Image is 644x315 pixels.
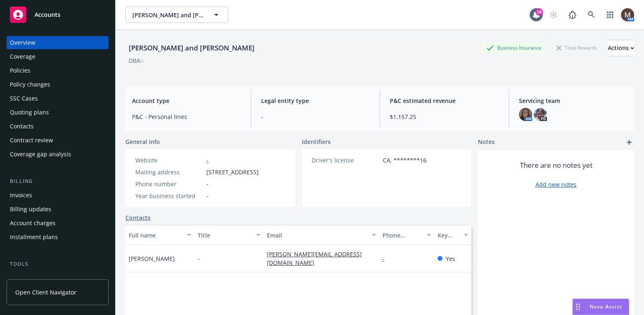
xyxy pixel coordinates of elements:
div: Full name [129,231,182,240]
div: Policy changes [10,78,50,91]
div: 18 [535,8,543,16]
div: Billing updates [10,203,51,216]
div: Total Rewards [552,43,601,53]
div: Contract review [10,134,53,147]
div: Contacts [10,120,34,133]
span: Legal entity type [261,96,370,105]
div: Year business started [135,192,203,200]
a: Accounts [7,3,109,26]
span: P&C estimated revenue [390,96,499,105]
a: Switch app [602,7,619,23]
div: Coverage [10,50,35,63]
div: Title [198,231,251,240]
a: Coverage [7,50,109,63]
a: [PERSON_NAME][EMAIL_ADDRESS][DOMAIN_NAME] [267,250,362,267]
a: Overview [7,36,109,49]
span: - [261,112,370,121]
div: Key contact [438,231,459,240]
span: $1,157.25 [390,112,499,121]
div: Policies [10,64,30,77]
a: Installment plans [7,231,109,244]
span: [PERSON_NAME] and [PERSON_NAME] [132,11,204,19]
span: [PERSON_NAME] [129,254,175,263]
div: Mailing address [135,168,203,176]
span: Servicing team [519,96,628,105]
a: Invoices [7,189,109,202]
div: Invoices [10,189,32,202]
a: Manage files [7,272,109,285]
span: - [206,192,208,200]
div: Drag to move [573,299,583,315]
img: photo [621,8,634,21]
a: Contract review [7,134,109,147]
a: Billing updates [7,203,109,216]
button: Actions [608,40,634,56]
div: Coverage gap analysis [10,148,71,161]
div: DBA: - [129,56,144,65]
div: Account charges [10,217,56,230]
span: Account type [132,96,241,105]
div: Manage files [10,272,45,285]
a: Quoting plans [7,106,109,119]
div: SSC Cases [10,92,38,105]
a: Account charges [7,217,109,230]
span: [STREET_ADDRESS] [206,168,259,176]
div: Phone number [135,180,203,188]
div: Email [267,231,366,240]
a: Add new notes [535,180,577,189]
a: Contacts [125,213,151,222]
a: Contacts [7,120,109,133]
a: Report a Bug [564,7,581,23]
div: Phone number [382,231,422,240]
img: photo [534,108,547,121]
a: Policies [7,64,109,77]
span: - [206,180,208,188]
button: Email [264,225,379,245]
div: Actions [608,40,634,56]
div: Overview [10,36,35,49]
span: General info [125,137,160,146]
span: There are no notes yet [520,160,593,170]
a: - [382,255,391,262]
button: [PERSON_NAME] and [PERSON_NAME] [125,7,228,23]
img: photo [519,108,532,121]
div: Business Insurance [482,43,546,53]
a: - [206,156,208,164]
button: Phone number [379,225,435,245]
button: Nova Assist [572,299,629,315]
a: Search [583,7,600,23]
a: add [624,137,634,147]
a: Coverage gap analysis [7,148,109,161]
div: Billing [7,177,109,185]
span: Open Client Navigator [15,288,76,297]
span: P&C - Personal lines [132,112,241,121]
span: Notes [478,137,495,147]
span: - [198,254,200,263]
div: [PERSON_NAME] and [PERSON_NAME] [125,43,258,53]
button: Title [195,225,264,245]
span: Nova Assist [590,303,622,310]
a: Policy changes [7,78,109,91]
div: Quoting plans [10,106,49,119]
span: Identifiers [302,137,331,146]
span: Accounts [35,11,60,18]
a: Start snowing [545,7,562,23]
div: Tools [7,260,109,268]
button: Key contact [434,225,471,245]
span: Yes [446,254,455,263]
button: Full name [125,225,195,245]
a: SSC Cases [7,92,109,105]
div: Installment plans [10,231,58,244]
div: Driver's license [312,156,380,164]
div: Website [135,156,203,164]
